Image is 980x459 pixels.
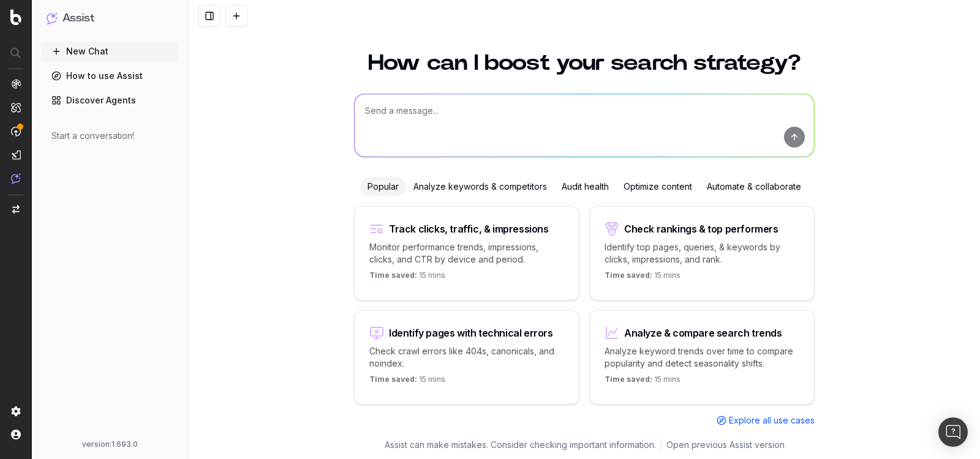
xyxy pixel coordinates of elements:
a: Open previous Assist version [666,439,785,451]
div: Identify pages with technical errors [389,328,553,338]
a: Discover Agents [42,91,178,110]
img: Analytics [11,79,21,89]
p: Identify top pages, queries, & keywords by clicks, impressions, and rank. [605,241,799,266]
p: Check crawl errors like 404s, canonicals, and noindex. [369,345,564,370]
img: Setting [11,406,21,416]
span: Explore all use cases [729,414,815,427]
h1: Assist [62,10,94,27]
a: Explore all use cases [717,414,815,427]
div: Popular [360,177,406,196]
span: Time saved: [369,271,417,280]
div: Automate & collaborate [699,177,809,196]
img: Assist [11,173,21,184]
p: Analyze keyword trends over time to compare popularity and detect seasonality shifts. [605,345,799,370]
p: 15 mins [369,375,445,389]
button: New Chat [42,42,178,61]
img: Activation [11,126,21,136]
h1: How can I boost your search strategy? [354,52,815,74]
div: Start a conversation! [51,130,168,142]
img: Switch project [12,205,20,214]
img: My account [11,430,21,439]
div: version: 1.693.0 [47,439,173,449]
span: Time saved: [605,271,652,280]
span: Time saved: [369,375,417,384]
img: Studio [11,150,21,160]
button: Assist [47,10,173,27]
div: Analyze & compare search trends [624,328,782,338]
div: Track clicks, traffic, & impressions [389,224,549,234]
span: Time saved: [605,375,652,384]
div: Check rankings & top performers [624,224,778,234]
p: 15 mins [605,271,680,285]
div: Analyze keywords & competitors [406,177,554,196]
a: How to use Assist [42,66,178,86]
p: 15 mins [369,271,445,285]
p: 15 mins [605,375,680,389]
img: Intelligence [11,102,21,113]
img: Assist [47,12,58,24]
div: Open Intercom Messenger [938,417,968,447]
p: Assist can make mistakes. Consider checking important information. [385,439,656,451]
div: Audit health [554,177,616,196]
p: Monitor performance trends, impressions, clicks, and CTR by device and period. [369,241,564,266]
img: Botify logo [10,9,21,25]
div: Optimize content [616,177,699,196]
